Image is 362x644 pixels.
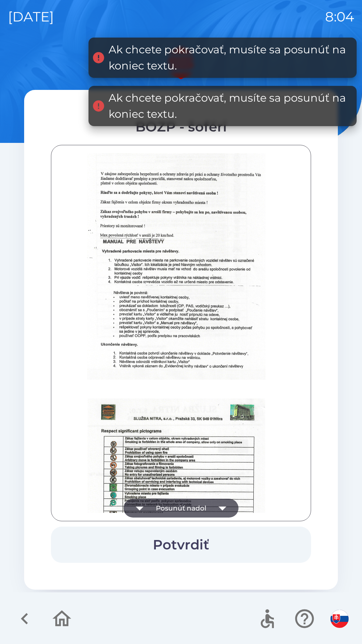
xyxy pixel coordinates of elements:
div: BOZP - šoféri [51,117,311,137]
button: Posunúť nadol [124,499,239,518]
div: Ak chcete pokračovať, musíte sa posunúť na koniec textu. [109,90,350,122]
p: [DATE] [8,7,54,27]
p: 8:04 [325,7,354,27]
img: Logo [24,47,338,79]
img: sk flag [330,610,349,628]
div: Ak chcete pokračovať, musíte sa posunúť na koniec textu. [109,42,350,74]
button: Potvrdiť [51,527,311,563]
